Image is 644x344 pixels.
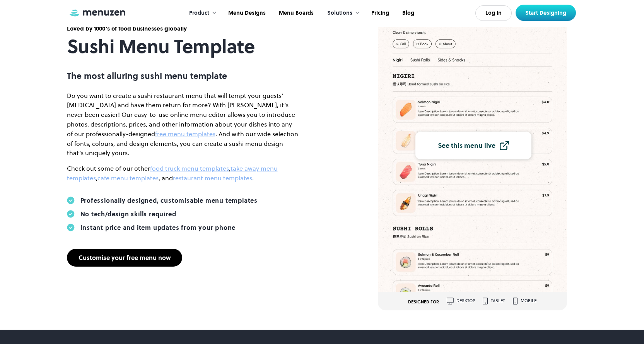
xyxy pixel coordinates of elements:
div: Loved by 1000's of food businesses globally [67,24,299,33]
div: No tech/design skills required [80,210,176,218]
div: Product [181,1,221,25]
a: Pricing [364,1,395,25]
p: The most alluring sushi menu template [67,71,299,81]
p: Do you want to create a sushi restaurant menu that will tempt your guests’ [MEDICAL_DATA] and hav... [67,91,299,158]
div: Professionally designed, customisable menu templates [80,197,258,204]
div: Instant price and item updates from your phone [80,224,236,231]
div: Solutions [319,1,364,25]
div: Customise your free menu now [79,255,171,261]
div: Solutions [327,9,352,17]
a: Menu Boards [272,1,319,25]
a: Blog [395,1,420,25]
h1: Sushi Menu Template [67,36,299,57]
a: cafe menu templates [97,174,159,182]
a: food truck menu templates [150,164,229,173]
a: Log In [475,5,512,21]
a: Customise your free menu now [67,249,182,267]
div: DESIGNED FOR [408,300,439,305]
div: Product [189,9,209,17]
a: free menu templates [155,130,215,138]
div: mobile [521,299,536,303]
a: See this menu live [415,132,531,159]
div: desktop [456,299,475,303]
div: See this menu live [438,142,495,149]
a: Menu Designs [221,1,272,25]
a: restaurant menu templates [173,174,252,182]
p: Check out some of our other , , , and . [67,164,299,183]
a: Start Designing [516,5,576,21]
div: tablet [491,299,505,303]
